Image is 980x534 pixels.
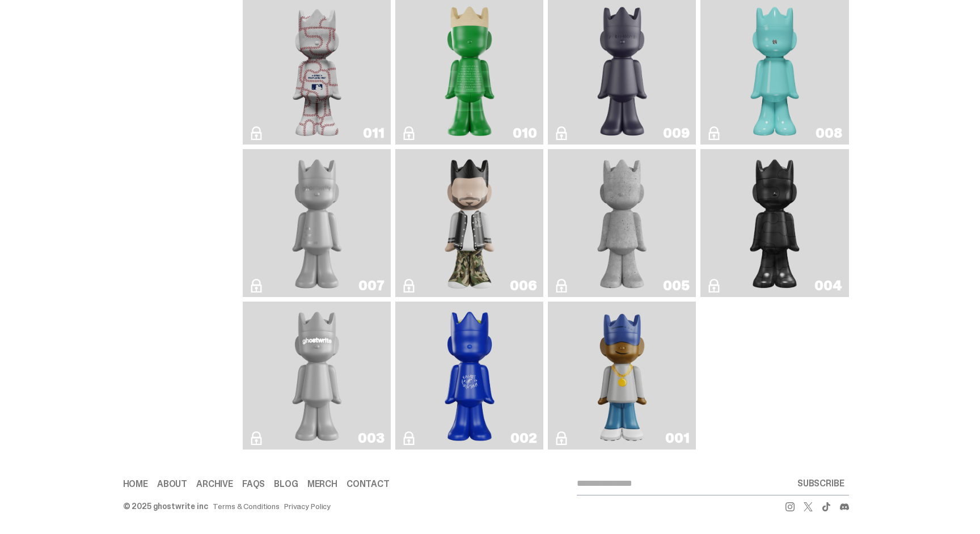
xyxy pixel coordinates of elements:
a: Robin [707,1,842,140]
a: JFG [402,1,537,140]
img: Eastside Golf [593,306,652,445]
a: About [157,480,187,489]
div: © 2025 ghostwrite inc [123,502,208,510]
a: Eastside Golf [555,306,689,445]
a: ghostwriter [250,306,384,445]
div: 010 [513,126,537,140]
a: Archive [196,480,233,489]
a: Home [123,480,148,489]
div: 001 [665,431,689,445]
a: FAQs [242,480,265,489]
a: Merch [307,480,337,489]
a: Contact [347,480,390,489]
a: ghost repose [250,154,384,293]
button: SUBSCRIBE [793,472,849,495]
a: Baseball [250,1,384,140]
div: 006 [510,279,537,293]
a: Privacy Policy [284,502,331,510]
div: 003 [358,431,384,445]
div: 009 [663,126,689,140]
img: JFG [440,1,500,140]
img: Toy Store [745,154,805,293]
div: 011 [363,126,384,140]
img: ghostwriter [287,306,347,445]
a: Terms & Conditions [213,502,280,510]
img: Amiri [440,154,500,293]
div: 005 [663,279,689,293]
a: Amiri [402,154,537,293]
img: ghost repose [287,154,347,293]
a: Blog [274,480,298,489]
img: Concrete [592,154,652,293]
div: 008 [816,126,842,140]
a: Toy Store [707,154,842,293]
img: Baseball [288,1,347,140]
div: 002 [510,431,537,445]
div: 004 [814,279,842,293]
img: Robin [745,1,805,140]
a: Zero Bond [555,1,689,140]
div: 007 [358,279,384,293]
img: Zero Bond [592,1,652,140]
a: Concrete [555,154,689,293]
a: Rocky's Matcha [402,306,537,445]
img: Rocky's Matcha [440,306,500,445]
